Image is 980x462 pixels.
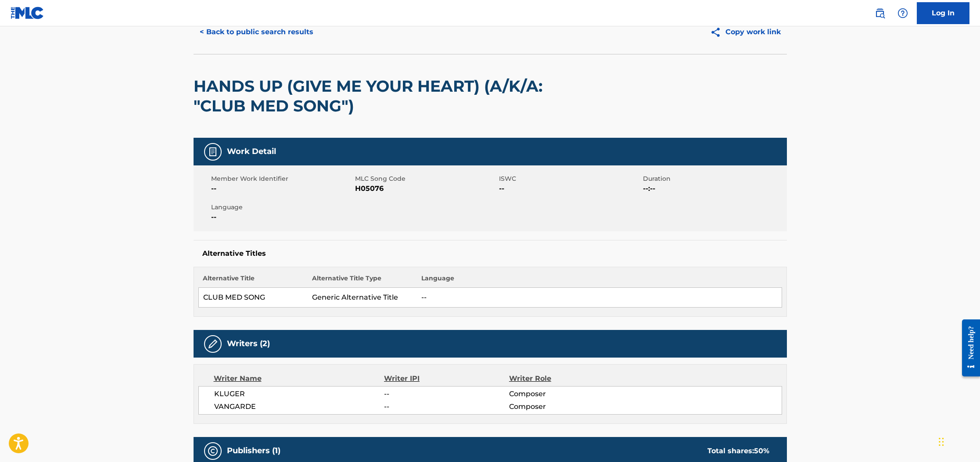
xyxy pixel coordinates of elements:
[417,274,782,288] th: Language
[208,147,218,157] img: Work Detail
[308,274,417,288] th: Alternative Title Type
[509,401,623,412] span: Composer
[198,288,308,308] td: CLUB MED SONG
[384,401,509,412] span: --
[194,76,549,116] h2: HANDS UP (GIVE ME YOUR HEART) (A/K/A: "CLUB MED SONG")
[875,8,885,18] img: search
[643,183,785,194] span: --:--
[704,21,787,43] button: Copy work link
[198,274,308,288] th: Alternative Title
[499,174,641,183] span: ISWC
[308,288,417,308] td: Generic Alternative Title
[202,249,778,258] h5: Alternative Titles
[211,183,353,194] span: --
[227,147,276,157] h5: Work Detail
[214,401,384,412] span: VANGARDE
[384,389,509,399] span: --
[897,8,908,18] img: help
[509,389,623,399] span: Composer
[211,203,353,212] span: Language
[355,183,497,194] span: H05076
[939,429,944,455] div: Drag
[643,174,785,183] span: Duration
[499,183,641,194] span: --
[871,4,889,22] a: Public Search
[417,288,782,308] td: --
[384,373,509,384] div: Writer IPI
[917,2,969,24] a: Log In
[214,373,384,384] div: Writer Name
[227,339,270,349] h5: Writers (2)
[754,447,769,455] span: 50 %
[11,7,44,19] img: MLC Logo
[214,389,384,399] span: KLUGER
[894,4,912,22] div: Help
[955,313,980,383] iframe: Resource Center
[936,420,980,462] iframe: Chat Widget
[710,27,725,38] img: Copy work link
[707,446,769,456] div: Total shares:
[227,446,280,456] h5: Publishers (1)
[211,212,353,222] span: --
[208,446,218,456] img: Publishers
[509,373,623,384] div: Writer Role
[208,339,218,349] img: Writers
[194,21,319,43] button: < Back to public search results
[211,174,353,183] span: Member Work Identifier
[355,174,497,183] span: MLC Song Code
